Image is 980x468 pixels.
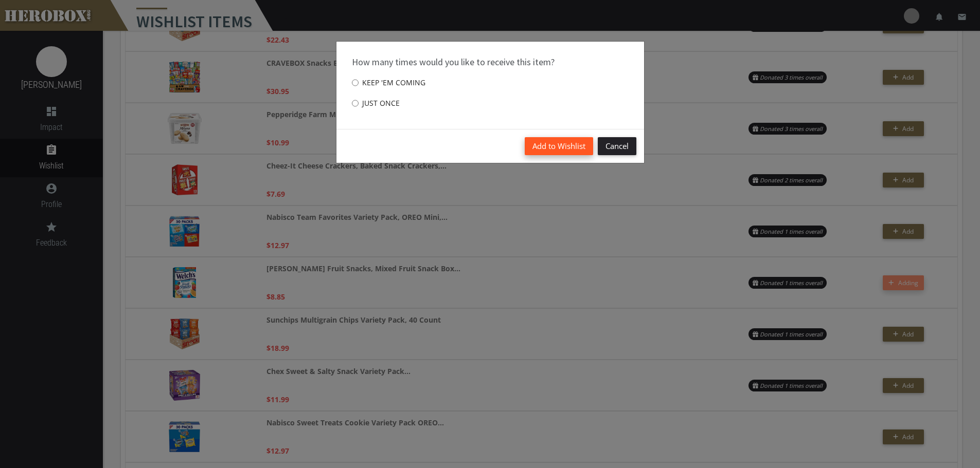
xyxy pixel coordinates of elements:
[352,95,359,111] input: Just once
[598,137,636,155] button: Cancel
[352,74,359,91] input: Keep 'em coming
[352,93,400,114] label: Just once
[352,57,629,67] h4: How many times would you like to receive this item?
[525,137,593,155] button: Add to Wishlist
[352,72,425,93] label: Keep 'em coming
